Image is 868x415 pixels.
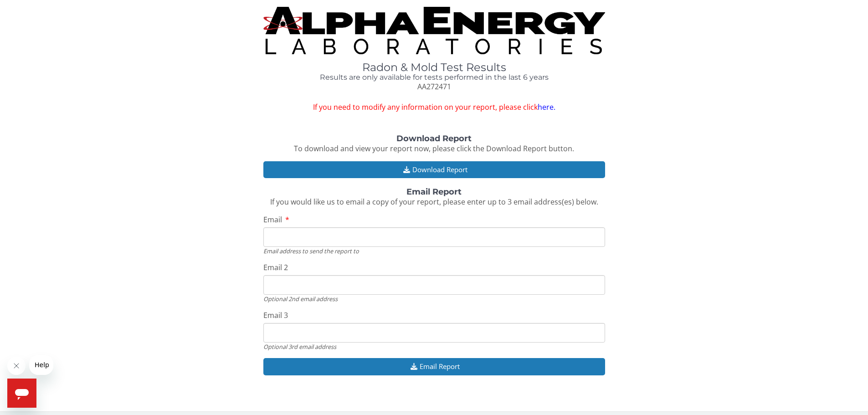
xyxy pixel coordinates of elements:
div: Optional 2nd email address [263,295,605,303]
button: Download Report [263,161,605,178]
strong: Download Report [396,133,472,143]
h4: Results are only available for tests performed in the last 6 years [263,73,605,82]
span: If you would like us to email a copy of your report, please enter up to 3 email address(es) below. [270,197,598,207]
strong: Email Report [406,187,462,197]
div: Optional 3rd email address [263,343,605,351]
iframe: Button to launch messaging window [7,379,36,408]
img: TightCrop.jpg [263,7,605,54]
div: Email address to send the report to [263,247,605,255]
span: To download and view your report now, please click the Download Report button. [294,143,574,154]
h1: Radon & Mold Test Results [263,61,605,73]
iframe: Close message [7,357,26,375]
span: Email 3 [263,310,288,320]
span: AA272471 [417,82,451,92]
span: Email [263,215,282,225]
span: Email 2 [263,262,288,272]
span: If you need to modify any information on your report, please click [263,102,605,113]
a: here. [538,102,555,112]
button: Email Report [263,358,605,375]
iframe: Message from company [29,355,53,375]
